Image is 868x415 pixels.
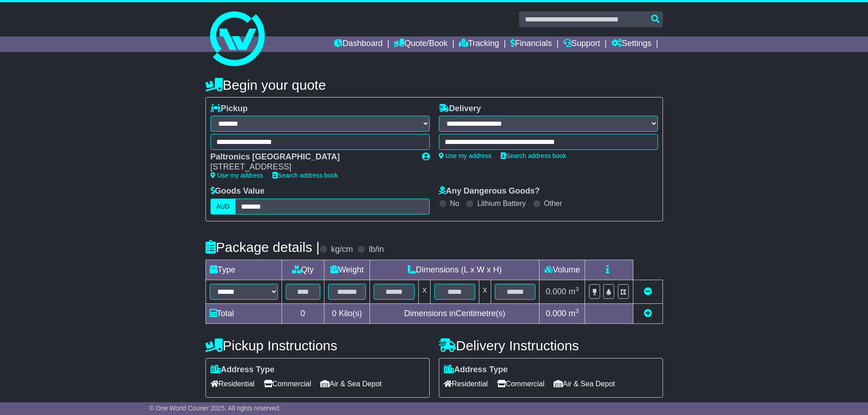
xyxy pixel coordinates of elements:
[439,338,663,353] h4: Delivery Instructions
[334,36,383,52] a: Dashboard
[282,303,324,323] td: 0
[554,377,615,391] span: Air & Sea Depot
[544,199,562,208] label: Other
[324,303,370,323] td: Kilo(s)
[149,405,281,412] span: © One World Courier 2025. All rights reserved.
[369,245,384,255] label: lb/in
[370,260,539,280] td: Dimensions (L x W x H)
[211,104,248,114] label: Pickup
[497,377,544,391] span: Commercial
[205,77,663,92] h4: Begin your quote
[211,365,275,375] label: Address Type
[211,377,255,391] span: Residential
[205,338,430,353] h4: Pickup Instructions
[439,104,481,114] label: Delivery
[611,36,652,52] a: Settings
[644,287,652,296] a: Remove this item
[444,365,508,375] label: Address Type
[439,152,492,159] a: Use my address
[563,36,600,52] a: Support
[575,286,579,292] sup: 3
[477,199,526,208] label: Lithium Battery
[510,36,552,52] a: Financials
[264,377,311,391] span: Commercial
[575,307,579,314] sup: 3
[324,260,370,280] td: Weight
[459,36,499,52] a: Tracking
[644,309,652,318] a: Add new item
[211,199,236,215] label: AUD
[419,280,431,303] td: x
[320,377,382,391] span: Air & Sea Depot
[211,152,413,162] div: Paltronics [GEOGRAPHIC_DATA]
[546,287,566,296] span: 0.000
[546,309,566,318] span: 0.000
[211,172,263,179] a: Use my address
[370,303,539,323] td: Dimensions in Centimetre(s)
[569,309,579,318] span: m
[205,240,320,255] h4: Package details |
[331,245,353,255] label: kg/cm
[205,260,282,280] td: Type
[211,186,265,196] label: Goods Value
[539,260,585,280] td: Volume
[394,36,447,52] a: Quote/Book
[501,152,566,159] a: Search address book
[332,309,336,318] span: 0
[205,303,282,323] td: Total
[211,162,413,172] div: [STREET_ADDRESS]
[450,199,459,208] label: No
[439,186,540,196] label: Any Dangerous Goods?
[282,260,324,280] td: Qty
[569,287,579,296] span: m
[272,172,338,179] a: Search address book
[444,377,488,391] span: Residential
[479,280,491,303] td: x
